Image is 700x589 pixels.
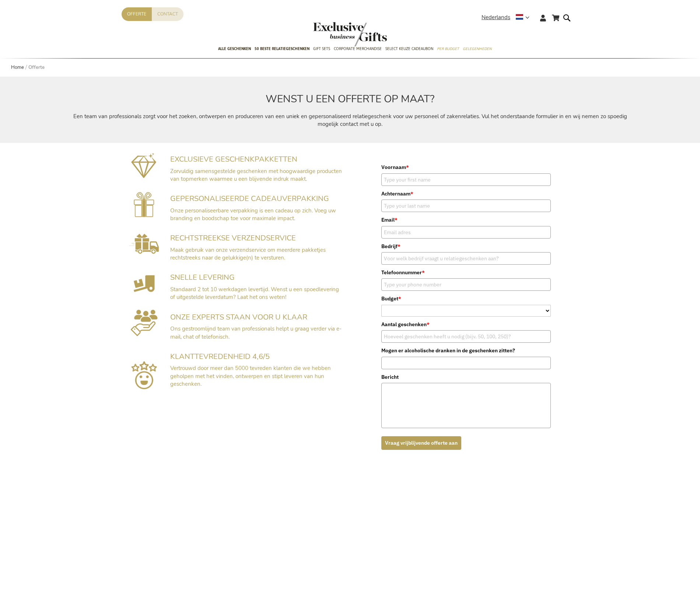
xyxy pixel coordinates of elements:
[131,361,157,389] img: Sluit U Aan Bij Meer Dan 5.000+ Tevreden Klanten
[170,154,297,164] span: EXCLUSIEVE GESCHENKPAKKETTEN
[152,7,183,21] a: Contact
[381,436,461,450] button: Vraag vrijblijvende offerte aan
[381,163,551,171] label: Voornaam
[463,45,491,53] span: Gelegenheden
[170,352,270,361] span: KLANTTEVREDENHEID 4,6/5
[218,40,251,59] a: Alle Geschenken
[122,7,152,21] a: Offerte
[381,173,551,186] input: Type your first name
[385,45,433,53] span: Select Keuze Cadeaubon
[170,207,336,222] span: Onze personaliseerbare verpakking is een cadeau op zich. Voeg uw branding en boodschap toe voor m...
[313,22,350,46] a: store logo
[381,200,551,212] input: Type your last name
[385,40,433,59] a: Select Keuze Cadeaubon
[381,252,551,265] input: Voor welk bedrijf vraagt u relatiegeschenken aan?
[381,190,551,198] label: Achternaam
[129,248,159,256] a: Rechtstreekse Verzendservice
[129,234,159,254] img: Rechtstreekse Verzendservice
[381,278,551,291] input: Type your phone number
[170,364,331,388] span: Vertrouwd door meer dan 5000 tevreden klanten die we hebben geholpen met het vinden, ontwerpen en...
[482,13,510,22] span: Nederlands
[381,294,551,303] label: Budget
[255,40,309,59] a: 50 beste relatiegeschenken
[28,64,45,71] strong: Offerte
[131,152,157,178] img: Exclusieve geschenkpakketten mét impact
[381,330,551,343] input: Hoeveel geschenken heeft u nodig (bijv. 50, 100, 250)?
[313,22,387,46] img: Exclusive Business gifts logo
[170,233,296,243] span: RECHTSTREEKSE VERZENDSERVICE
[255,45,309,53] span: 50 beste relatiegeschenken
[381,320,551,328] label: Aantal geschenken
[170,325,342,340] span: Ons gestroomlijnd team van professionals helpt u graag verder via e-mail, chat of telefonisch.
[131,384,157,391] a: Google Reviews Exclusive Business Gifts
[170,312,307,322] span: ONZE EXPERTS STAAN VOOR U KLAAR
[170,167,342,183] span: Zorvuldig samensgestelde geschenken met hoogwaardige producten van topmerken waarmee u een blijve...
[70,113,630,128] p: Een team van professionals zorgt voor het zoeken, ontwerpen en produceren van een uniek en gepers...
[170,194,329,204] span: GEPERSONALISEERDE CADEAUVERPAKKING
[381,346,551,355] label: Mogen er alcoholische dranken in de geschenken zitten?
[218,45,251,53] span: Alle Geschenken
[170,272,235,282] span: SNELLE LEVERING
[70,94,630,105] h2: WENST U EEN OFFERTE OP MAAT?
[381,216,551,224] label: Email
[381,373,551,381] label: Bericht
[437,40,459,59] a: Per Budget
[170,286,339,301] span: Standaard 2 tot 10 werkdagen levertijd. Wenst u een spoedlevering of uitgestelde leverdatum? Laat...
[381,268,551,276] label: Telefoonnummer
[463,40,491,59] a: Gelegenheden
[134,192,154,217] img: Gepersonaliseerde cadeauverpakking voorzien van uw branding
[437,45,459,53] span: Per Budget
[381,226,551,239] input: Email adres
[381,242,551,250] label: Bedrijf
[11,64,24,71] a: Home
[170,246,326,261] span: Maak gebruik van onze verzendservice om meerdere pakketjes rechtstreeks naar de gelukkige(n) te v...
